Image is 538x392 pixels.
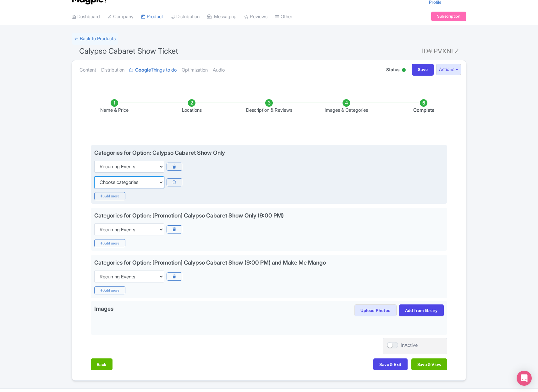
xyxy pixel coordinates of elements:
a: Messaging [207,8,237,25]
a: Content [80,60,96,80]
li: Locations [153,99,230,114]
a: Audio [213,60,225,80]
button: Upload Photos [354,304,396,316]
button: Back [91,358,113,370]
a: Distribution [101,60,124,80]
div: Categories for Option: Calypso Cabaret Show Only [94,149,225,156]
span: Status [386,66,399,73]
strong: Google [135,67,151,74]
li: Complete [385,99,462,114]
div: Active [401,66,407,75]
span: Calypso Cabaret Show Ticket [79,46,178,56]
button: Save & Exit [373,358,407,370]
a: Dashboard [72,8,100,25]
div: InActive [401,342,418,349]
a: Reviews [244,8,267,25]
a: Other [275,8,292,25]
input: Save [412,64,434,76]
i: Add more [94,239,125,247]
button: Actions [436,64,461,75]
a: Subscription [431,12,466,21]
li: Description & Reviews [230,99,308,114]
a: Product [141,8,163,25]
a: Distribution [171,8,200,25]
a: ← Back to Products [72,33,118,45]
div: Categories for Option: [Promotion] Calypso Cabaret Show (9:00 PM) and Make Me Mango [94,259,326,266]
span: ID# PVXNLZ [422,45,459,57]
div: Categories for Option: [Promotion] Calypso Cabaret Show Only (9:00 PM) [94,212,284,219]
button: Save & View [411,358,447,370]
div: Open Intercom Messenger [517,371,532,386]
a: Company [107,8,134,25]
a: GoogleThings to do [129,60,177,80]
a: Optimization [182,60,208,80]
li: Name & Price [76,99,153,114]
li: Images & Categories [308,99,385,114]
i: Add more [94,192,125,200]
span: Images [94,304,113,314]
a: Add from library [399,304,444,316]
i: Add more [94,286,125,294]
